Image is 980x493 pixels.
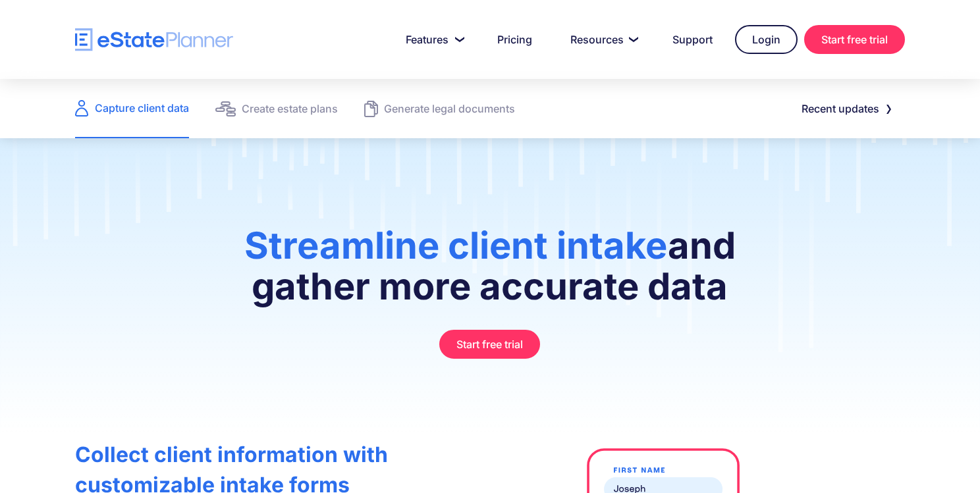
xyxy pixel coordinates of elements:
div: Capture client data [95,99,189,117]
a: Create estate plans [215,79,338,138]
a: Capture client data [75,79,189,138]
a: home [75,28,233,51]
a: Start free trial [439,330,540,359]
a: Recent updates [786,95,905,122]
a: Support [657,26,728,53]
a: Pricing [481,26,548,53]
a: Start free trial [804,25,905,54]
a: Resources [555,26,650,53]
div: Recent updates [802,99,879,118]
div: Generate legal documents [384,99,515,118]
a: Login [735,25,798,54]
div: Create estate plans [242,99,338,118]
a: Generate legal documents [364,79,515,138]
a: Features [390,26,475,53]
h1: and gather more accurate data [216,225,765,320]
span: Streamline client intake [244,223,668,268]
